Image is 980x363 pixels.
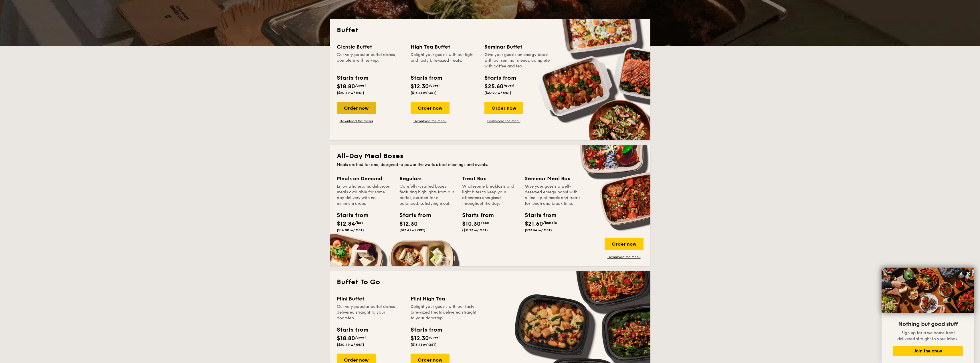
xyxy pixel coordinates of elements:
span: $18.80 [337,335,355,342]
span: /guest [355,83,366,87]
span: $18.80 [337,83,355,90]
span: /box [355,221,363,225]
span: /guest [429,83,440,87]
span: /guest [429,335,440,339]
div: Order now [484,102,523,114]
div: Mini High Tea [411,295,478,303]
div: Wholesome breakfasts and light bites to keep your attendees energised throughout the day. [462,184,518,206]
span: $12.30 [399,220,418,227]
span: /bundle [543,221,557,225]
span: ($20.49 w/ GST) [337,91,364,95]
span: $12.30 [411,335,429,342]
span: /guest [355,335,366,339]
span: ($13.41 w/ GST) [399,228,425,232]
div: Seminar Meal Box [525,175,581,182]
div: Order now [337,102,376,114]
div: Starts from [337,211,363,220]
div: Classic Buffet [337,43,404,51]
div: Meals on Demand [337,175,393,182]
span: $12.30 [411,83,429,90]
div: Order now [411,102,450,114]
button: Close [964,269,973,278]
h2: All-Day Meal Boxes [337,152,644,161]
div: Starts from [337,326,368,334]
div: Starts from [462,211,488,220]
div: Starts from [525,211,551,220]
div: Enjoy wholesome, delicious meals available for same-day delivery with no minimum order. [337,184,393,206]
div: Seminar Buffet [484,43,551,51]
span: ($11.23 w/ GST) [462,228,488,232]
div: Carefully-crafted boxes featuring highlights from our buffet, curated for a balanced, satisfying ... [399,184,455,206]
div: Starts from [399,211,425,220]
span: $21.60 [525,220,543,227]
div: Starts from [411,74,442,82]
div: Give your guests a well-deserved energy boost with a line-up of meals and treats for lunch and br... [525,184,581,206]
span: $10.30 [462,220,481,227]
a: Download the menu [337,119,376,123]
div: Delight your guests with our tasty bite-sized treats delivered straight to your doorstep. [411,304,478,321]
span: ($20.49 w/ GST) [337,343,364,347]
span: /box [481,221,489,225]
span: Sign up for a welcome treat delivered straight to your inbox. [897,330,959,341]
div: Regulars [399,175,455,182]
div: Mini Buffet [337,295,404,303]
a: Download the menu [605,255,644,259]
button: Join the crew [893,346,963,356]
span: ($23.54 w/ GST) [525,228,552,232]
h2: Buffet To Go [337,278,644,287]
div: Our very popular buffet dishes, delivered straight to your doorstep. [337,304,404,321]
span: ($13.41 w/ GST) [411,343,437,347]
h2: Buffet [337,26,644,35]
span: ($27.90 w/ GST) [484,91,511,95]
span: /guest [504,83,514,87]
div: Treat Box [462,175,518,182]
div: Starts from [411,326,442,334]
span: $12.84 [337,220,355,227]
span: $25.60 [484,83,504,90]
img: DSC07876-Edit02-Large.jpeg [882,268,974,313]
div: Starts from [337,74,368,82]
div: Starts from [484,74,516,82]
span: ($13.41 w/ GST) [411,91,437,95]
div: Give your guests an energy boost with our seminar menus, complete with coffee and tea. [484,52,551,69]
span: Nothing but good stuff [898,321,958,328]
a: Download the menu [411,119,450,123]
a: Download the menu [484,119,523,123]
div: High Tea Buffet [411,43,478,51]
div: Delight your guests with our light and tasty bite-sized treats. [411,52,478,69]
span: ($14.00 w/ GST) [337,228,364,232]
div: Our very popular buffet dishes, complete with set-up. [337,52,404,69]
div: Order now [605,238,644,250]
div: Meals crafted for one, designed to power the world's best meetings and events. [337,162,644,168]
